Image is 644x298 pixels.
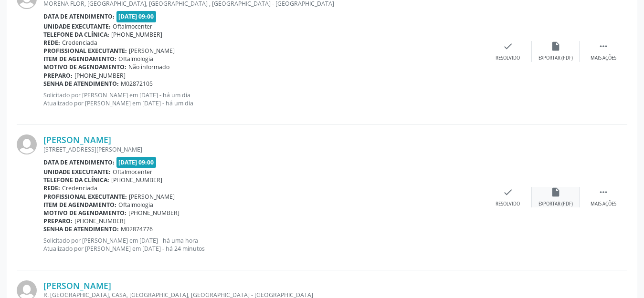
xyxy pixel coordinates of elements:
span: Oftalmologia [118,55,153,63]
span: [PHONE_NUMBER] [74,72,126,80]
span: [PHONE_NUMBER] [74,217,126,225]
a: [PERSON_NAME] [43,134,111,145]
i: check [503,187,513,197]
span: [PERSON_NAME] [129,193,175,201]
b: Profissional executante: [43,47,127,55]
b: Data de atendimento: [43,158,115,166]
b: Preparo: [43,217,73,225]
i:  [598,187,609,197]
b: Data de atendimento: [43,12,115,21]
p: Solicitado por [PERSON_NAME] em [DATE] - há um dia Atualizado por [PERSON_NAME] em [DATE] - há um... [43,91,484,107]
b: Item de agendamento: [43,201,116,209]
div: Resolvido [496,201,520,207]
i:  [598,41,609,51]
span: [PHONE_NUMBER] [128,209,179,217]
b: Motivo de agendamento: [43,209,127,217]
b: Senha de atendimento: [43,225,119,233]
span: Credenciada [62,184,97,192]
span: [PERSON_NAME] [129,47,175,55]
b: Profissional executante: [43,193,127,201]
div: [STREET_ADDRESS][PERSON_NAME] [43,145,484,154]
span: [DATE] 09:00 [116,11,157,22]
b: Unidade executante: [43,22,111,31]
a: [PERSON_NAME] [43,280,111,291]
span: M02872105 [121,80,153,88]
span: [PHONE_NUMBER] [111,176,162,184]
div: Mais ações [591,55,616,62]
i: check [503,41,513,51]
span: M02874776 [121,225,153,233]
b: Item de agendamento: [43,55,116,63]
b: Senha de atendimento: [43,80,119,88]
span: [DATE] 09:00 [116,157,157,168]
b: Preparo: [43,72,73,80]
b: Motivo de agendamento: [43,63,127,71]
i: insert_drive_file [550,187,561,197]
i: insert_drive_file [550,41,561,51]
span: Oftalmologia [118,201,153,209]
b: Telefone da clínica: [43,176,109,184]
div: Exportar (PDF) [538,55,573,62]
span: Não informado [128,63,169,71]
span: [PHONE_NUMBER] [111,31,162,39]
span: Oftalmocenter [113,22,152,31]
b: Rede: [43,39,60,47]
b: Rede: [43,184,60,192]
div: Resolvido [496,55,520,62]
img: img [17,134,37,154]
p: Solicitado por [PERSON_NAME] em [DATE] - há uma hora Atualizado por [PERSON_NAME] em [DATE] - há ... [43,236,484,253]
div: Exportar (PDF) [538,201,573,207]
span: Oftalmocenter [113,168,152,176]
b: Unidade executante: [43,168,111,176]
span: Credenciada [62,39,97,47]
b: Telefone da clínica: [43,31,109,39]
div: Mais ações [591,201,616,207]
